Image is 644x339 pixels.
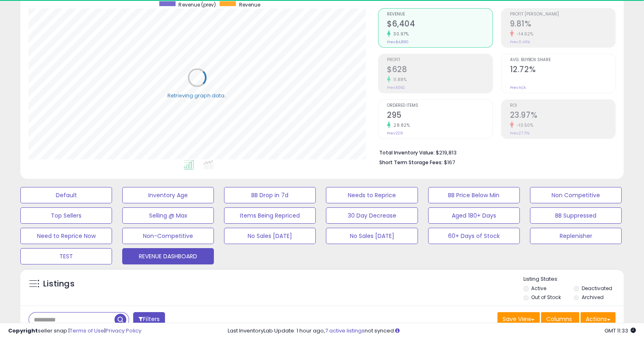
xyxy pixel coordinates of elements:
[379,149,435,156] b: Total Inventory Value:
[428,207,520,224] button: Aged 180+ Days
[325,327,365,335] a: 7 active listings
[428,228,520,244] button: 60+ Days of Stock
[122,228,214,244] button: Non-Competitive
[514,31,534,37] small: -14.62%
[379,159,443,166] b: Short Term Storage Fees:
[326,207,418,224] button: 30 Day Decrease
[122,187,214,203] button: Inventory Age
[523,275,624,283] p: Listing States:
[387,58,492,62] span: Profit
[391,122,410,128] small: 28.82%
[122,207,214,224] button: Selling @ Max
[379,147,609,157] li: $219,813
[580,312,615,326] button: Actions
[326,187,418,203] button: Needs to Reprice
[8,327,141,335] div: seller snap | |
[510,65,615,76] h2: 12.72%
[106,327,141,335] a: Privacy Policy
[20,187,112,203] button: Default
[391,31,409,37] small: 30.97%
[224,187,316,203] button: BB Drop in 7d
[510,19,615,30] h2: 9.81%
[387,12,492,17] span: Revenue
[581,285,612,292] label: Deactivated
[530,207,622,224] button: BB Suppressed
[387,40,409,44] small: Prev: $4,890
[510,40,530,44] small: Prev: 11.49%
[387,103,492,108] span: Ordered Items
[387,110,492,121] h2: 295
[387,19,492,30] h2: $6,404
[387,85,405,90] small: Prev: $562
[510,12,615,17] span: Profit [PERSON_NAME]
[530,187,622,203] button: Non Competitive
[541,312,579,326] button: Columns
[387,131,403,136] small: Prev: 229
[133,312,165,326] button: Filters
[224,207,316,224] button: Items Being Repriced
[510,131,530,136] small: Prev: 27.71%
[20,207,112,224] button: Top Sellers
[70,327,104,335] a: Terms of Use
[546,315,572,323] span: Columns
[43,278,75,290] h5: Listings
[444,158,455,166] span: $167
[581,294,603,301] label: Archived
[326,228,418,244] button: No Sales [DATE]
[514,122,534,128] small: -13.50%
[228,327,636,335] div: Last InventoryLab Update: 1 hour ago, not synced.
[8,327,38,335] strong: Copyright
[391,77,407,83] small: 11.88%
[20,228,112,244] button: Need to Reprice Now
[530,228,622,244] button: Replenisher
[224,228,316,244] button: No Sales [DATE]
[510,85,526,90] small: Prev: N/A
[387,65,492,76] h2: $628
[531,285,546,292] label: Active
[122,248,214,264] button: REVENUE DASHBOARD
[428,187,520,203] button: BB Price Below Min
[510,110,615,121] h2: 23.97%
[510,103,615,108] span: ROI
[20,248,112,264] button: TEST
[497,312,540,326] button: Save View
[510,58,615,62] span: Avg. Buybox Share
[604,327,636,335] span: 2025-10-7 11:33 GMT
[531,294,561,301] label: Out of Stock
[167,92,227,99] div: Retrieving graph data..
